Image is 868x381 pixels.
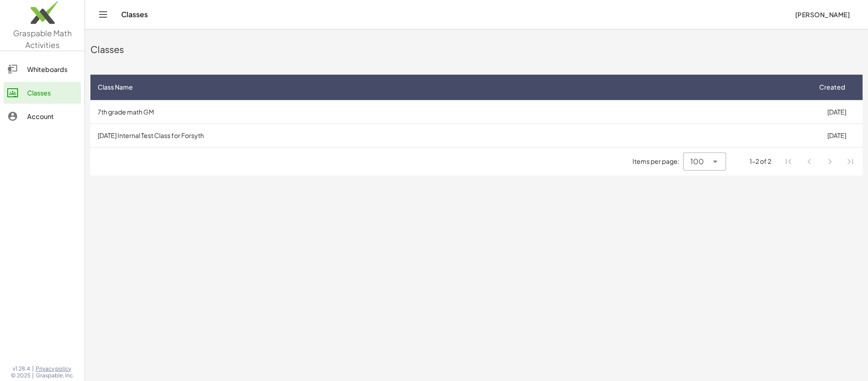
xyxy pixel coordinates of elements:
td: [DATE] Internal Test Class for Forsyth [90,124,811,147]
td: [DATE] [811,100,863,124]
span: | [32,365,34,372]
div: Classes [27,87,77,98]
span: v1.28.4 [13,365,30,372]
a: Account [4,105,81,127]
span: Items per page: [632,157,683,166]
nav: Pagination Navigation [778,151,861,172]
div: Account [27,111,77,122]
span: [PERSON_NAME] [795,10,850,19]
span: | [32,372,34,379]
a: Privacy policy [36,365,74,372]
span: Graspable Math Activities [13,28,72,50]
span: Class Name [98,82,133,92]
div: 1-2 of 2 [750,157,771,166]
span: Graspable, Inc. [36,372,74,379]
a: Classes [4,82,81,104]
button: Toggle navigation [96,7,110,22]
td: [DATE] [811,124,863,147]
td: 7th grade math GM [90,100,811,124]
a: Whiteboards [4,58,81,80]
span: Created [819,82,845,92]
span: 100 [690,156,704,167]
span: © 2025 [11,372,30,379]
div: Whiteboards [27,64,77,75]
button: [PERSON_NAME] [788,6,857,23]
div: Classes [90,43,863,56]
